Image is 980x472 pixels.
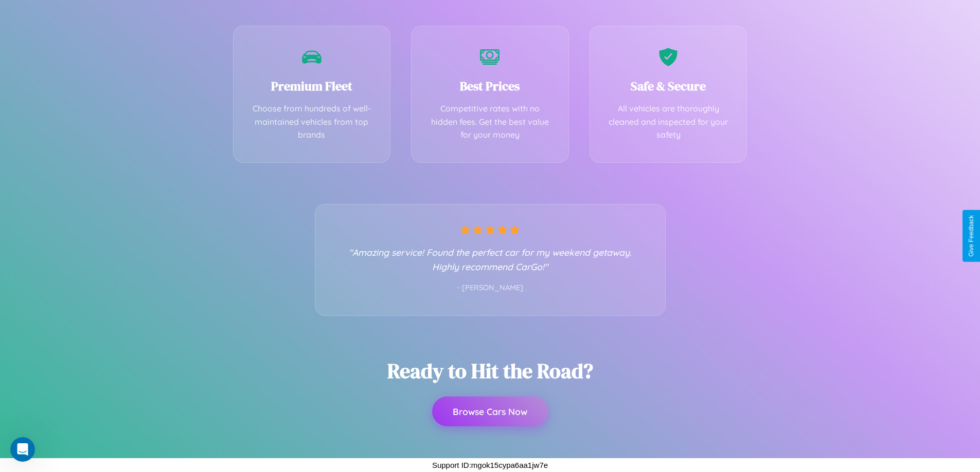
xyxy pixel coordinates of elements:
[249,102,375,142] p: Choose from hundreds of well-maintained vehicles from top brands
[427,102,553,142] p: Competitive rates with no hidden fees. Get the best value for your money
[387,357,593,385] h2: Ready to Hit the Road?
[336,245,645,274] p: "Amazing service! Found the perfect car for my weekend getaway. Highly recommend CarGo!"
[605,78,732,95] h3: Safe & Secure
[427,78,553,95] h3: Best Prices
[249,78,375,95] h3: Premium Fleet
[336,281,645,295] p: - [PERSON_NAME]
[432,458,548,472] p: Support ID: mgok15cypa6aa1jw7e
[10,437,35,462] iframe: Intercom live chat
[968,215,975,257] div: Give Feedback
[432,397,548,426] button: Browse Cars Now
[605,102,732,142] p: All vehicles are thoroughly cleaned and inspected for your safety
